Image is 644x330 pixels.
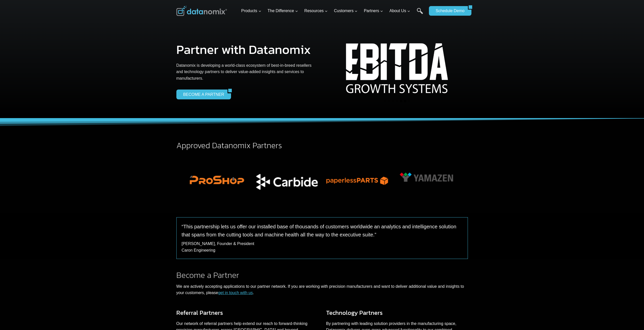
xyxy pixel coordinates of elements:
[304,8,328,14] span: Resources
[389,8,410,14] span: About Us
[392,100,394,102] button: Go to slide 3
[182,155,252,202] img: Datanomix + ProShop ERP
[396,100,398,102] button: Go to slide 4
[392,155,463,202] img: Yamazen
[322,155,392,202] img: Datanomix + Paperless Parts
[136,82,158,86] span: Phone number
[322,155,392,202] div: 8 of 12
[176,6,227,16] img: Datanomix
[392,155,463,202] div: 9 of 12
[404,100,406,102] button: Go to slide 6
[176,90,227,99] a: BECOME A PARTNER
[182,155,252,202] div: 6 of 12
[252,155,322,202] div: 7 of 12
[239,3,426,19] nav: Primary Navigation
[176,271,468,279] h2: Become a Partner
[429,6,468,16] a: Schedule Demo
[176,62,318,82] p: Datanomix is developing a world-class ecosystem of best-in-breed resellers and technology partner...
[136,40,148,45] span: Job Title
[384,100,386,102] button: Go to slide 1
[182,248,215,252] span: Caron Engineering
[388,100,390,102] button: Go to slide 2
[417,8,423,19] a: Search
[176,141,468,149] h2: Approved Datanomix Partners
[182,223,463,239] p: “This partnership lets us offer our installed base of thousands of customers worldwide an analyti...
[136,123,155,128] span: State/Region
[364,8,383,14] span: Partners
[400,100,402,102] button: Go to slide 5
[241,8,261,14] span: Products
[326,99,468,103] ul: Select a slide to show
[182,155,463,202] div: Photo Gallery Carousel
[182,241,254,246] span: [PERSON_NAME], Founder & President
[176,43,318,56] h1: Partner with Datanomix
[334,8,358,14] span: Customers
[136,61,152,65] span: Last Name
[176,283,468,296] p: We are actively accepting applications to our partner network. If you are working with precision ...
[326,38,468,97] div: 5 of 7
[408,100,410,102] button: Go to slide 7
[340,38,454,97] img: EBITDA + Datanomix
[267,8,298,14] span: The Difference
